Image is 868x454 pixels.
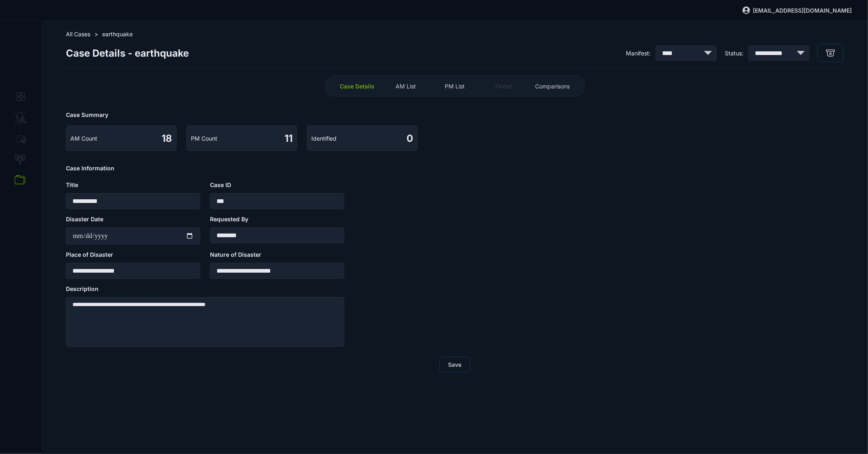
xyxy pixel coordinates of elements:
button: Save [439,357,470,372]
span: 11 [284,132,293,144]
span: Manifest: [626,50,651,57]
span: earthquake [102,31,133,37]
span: Requested By [210,216,248,223]
span: [EMAIL_ADDRESS][DOMAIN_NAME] [753,7,852,14]
span: Place of Disaster [66,251,113,258]
span: Description [66,285,98,292]
span: > [94,31,98,37]
span: Title [66,181,78,188]
span: AM Count [70,135,97,142]
span: Case Summary [66,111,844,118]
img: svg%3e [742,6,751,15]
span: All Cases [66,31,90,37]
span: Identified [311,135,337,142]
span: Case Information [66,165,844,172]
span: 18 [162,132,172,144]
span: Nature of Disaster [210,251,261,258]
span: Case Details - earthquake [66,47,189,59]
span: Status: [725,50,743,57]
span: PM List [445,83,465,90]
span: Case ID [210,181,231,188]
span: Case Details [340,83,374,90]
span: 0 [407,132,413,144]
span: AM List [396,83,416,90]
span: Save [448,361,461,368]
span: Disaster Date [66,216,103,223]
span: Comparisons [535,83,570,90]
span: PM Count [191,135,217,142]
